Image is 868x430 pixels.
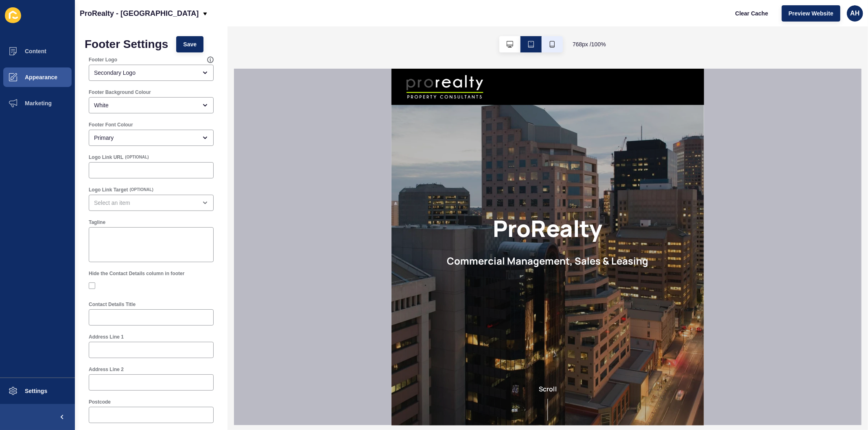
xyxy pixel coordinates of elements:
button: Preview Website [782,5,840,22]
h1: Footer Settings [85,40,168,48]
div: open menu [89,130,214,146]
label: Footer Font Colour [89,122,133,128]
label: Footer Background Colour [89,89,151,96]
p: ProRealty - [GEOGRAPHIC_DATA] [80,3,199,24]
span: Save [183,40,197,48]
label: Footer Logo [89,56,117,63]
label: Address Line 1 [89,334,124,340]
label: Logo Link Target [89,187,128,193]
button: Clear Cache [728,5,775,22]
span: (OPTIONAL) [129,187,153,193]
div: Scroll [3,315,309,352]
label: Logo Link URL [89,154,123,161]
span: AH [850,9,859,17]
span: 768 px / 100 % [573,40,606,48]
label: Postcode [89,399,111,405]
div: open menu [89,65,214,81]
label: Address Line 2 [89,366,124,373]
span: Preview Website [789,9,833,17]
label: Contact Details Title [89,301,136,308]
label: Hide the Contact Details column in footer [89,270,184,277]
span: (OPTIONAL) [125,154,149,160]
h2: Commercial Management, Sales & Leasing [56,186,257,198]
h1: ProRealty [102,146,211,173]
img: ProRealty Logo [13,4,94,32]
label: Tagline [89,219,105,226]
div: open menu [89,195,214,211]
span: Clear Cache [735,9,768,17]
div: open menu [89,97,214,113]
button: Save [176,36,203,52]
